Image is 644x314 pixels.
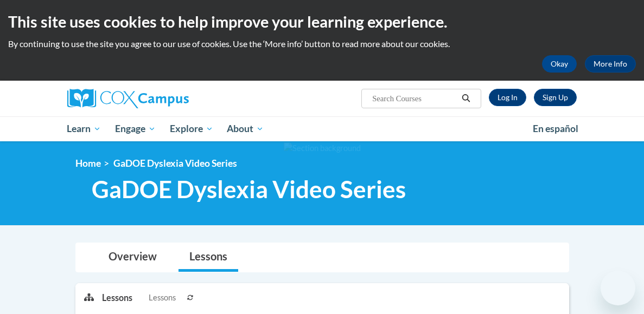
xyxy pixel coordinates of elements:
[371,92,458,105] input: Search Courses
[8,38,636,50] p: By continuing to use the site you agree to our use of cookies. Use the ‘More info’ button to read...
[115,122,156,135] span: Engage
[67,89,189,108] img: Cox Campus
[533,123,578,134] span: En español
[8,11,636,32] h2: This site uses cookies to help improve your learning experience.
[601,271,635,305] iframe: Button to launch messaging window
[534,89,577,106] a: Register
[284,142,361,154] img: Section background
[102,292,132,304] p: Lessons
[163,116,220,141] a: Explore
[92,175,406,204] span: GaDOE Dyslexia Video Series
[67,89,226,108] a: Cox Campus
[178,243,238,272] a: Lessons
[98,243,168,272] a: Overview
[113,158,237,169] span: GaDOE Dyslexia Video Series
[170,122,213,135] span: Explore
[227,122,264,135] span: About
[220,116,271,141] a: About
[526,117,585,140] a: En español
[149,292,176,304] span: Lessons
[585,55,636,73] a: More Info
[67,122,101,135] span: Learn
[75,158,101,169] a: Home
[489,89,526,106] a: Log In
[59,116,585,141] div: Main menu
[542,55,577,73] button: Okay
[458,92,474,105] button: Search
[60,116,109,141] a: Learn
[108,116,163,141] a: Engage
